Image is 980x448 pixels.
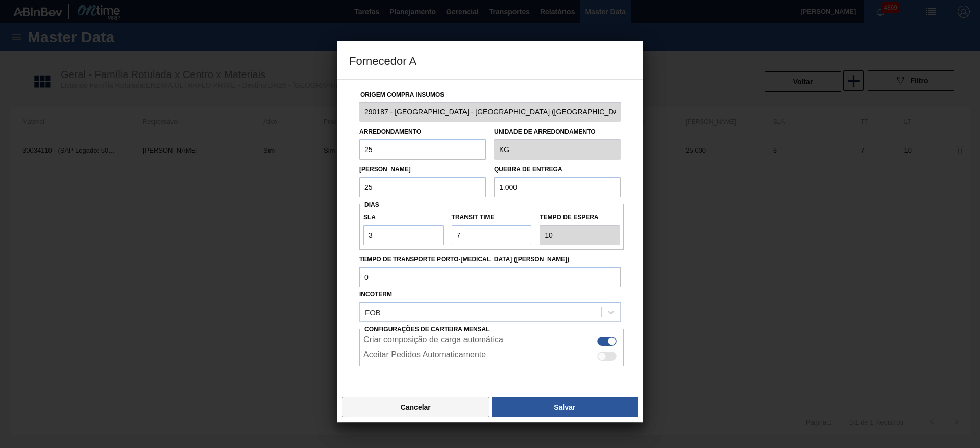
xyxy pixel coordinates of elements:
span: Configurações de Carteira Mensal [364,326,490,333]
button: Cancelar [342,397,489,417]
label: Transit Time [452,210,532,225]
label: [PERSON_NAME] [359,166,411,173]
div: Essa configuração habilita a criação automática de composição de carga do lado do fornecedor caso... [359,333,624,347]
label: Arredondamento [359,128,421,135]
h3: Fornecedor A [337,41,643,80]
label: SLA [363,210,444,225]
button: Salvar [492,397,638,417]
label: Quebra de entrega [494,166,562,173]
label: Tempo de espera [540,210,620,225]
label: Criar composição de carga automática [363,335,503,347]
label: Aceitar Pedidos Automaticamente [363,350,486,362]
div: FOB [365,308,381,316]
label: Incoterm [359,291,392,298]
label: Unidade de arredondamento [494,125,621,139]
label: Tempo de Transporte Porto-[MEDICAL_DATA] ([PERSON_NAME]) [359,252,621,267]
span: Dias [364,201,379,208]
div: Essa configuração habilita aceite automático do pedido do lado do fornecedor [359,347,624,362]
label: Origem Compra Insumos [360,91,444,98]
